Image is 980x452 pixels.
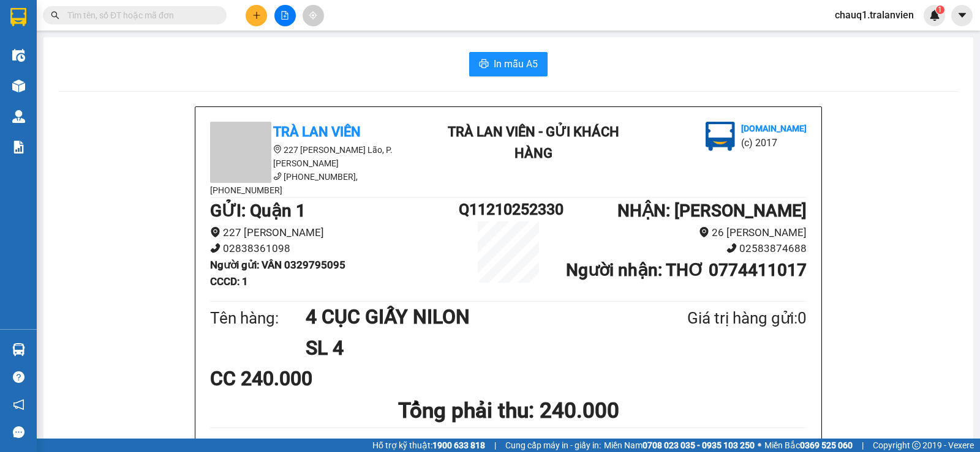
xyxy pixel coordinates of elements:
[12,110,25,123] img: warehouse-icon
[505,439,601,452] span: Cung cấp máy in - giấy in:
[210,201,306,221] b: GỬI : Quận 1
[210,240,459,257] li: 02838361098
[12,80,25,92] img: warehouse-icon
[938,6,942,14] span: 1
[210,306,306,331] div: Tên hàng:
[12,343,25,356] img: warehouse-icon
[459,198,558,221] h1: Q11210252330
[604,439,755,452] span: Miền Nam
[12,141,25,154] img: solution-icon
[273,145,282,154] span: environment
[273,172,282,180] span: phone
[210,227,221,237] span: environment
[558,224,807,241] li: 26 [PERSON_NAME]
[494,439,496,452] span: |
[303,5,324,26] button: aim
[372,439,485,452] span: Hỗ trợ kỹ thuật:
[912,441,921,450] span: copyright
[67,9,212,22] input: Tìm tên, số ĐT hoặc mã đơn
[469,52,548,76] button: printerIn mẫu A5
[246,5,267,26] button: plus
[862,439,864,452] span: |
[558,240,807,257] li: 02583874688
[800,440,853,450] strong: 0369 525 060
[13,371,24,383] span: question-circle
[309,11,317,20] span: aim
[479,59,489,70] span: printer
[617,201,807,221] b: NHẬN : [PERSON_NAME]
[957,10,968,21] span: caret-down
[13,426,24,438] span: message
[210,259,345,271] b: Người gửi : VÂN 0329795095
[628,306,807,331] div: Giá trị hàng gửi: 0
[210,170,431,197] li: [PHONE_NUMBER], [PHONE_NUMBER]
[306,302,628,332] h1: 4 CỤC GIẤY NILON
[494,56,538,72] span: In mẫu A5
[274,5,296,26] button: file-add
[951,5,973,26] button: caret-down
[210,224,459,241] li: 227 [PERSON_NAME]
[741,124,807,133] b: [DOMAIN_NAME]
[764,439,853,452] span: Miền Bắc
[825,7,924,23] span: chauq1.tralanvien
[726,243,737,253] span: phone
[741,135,807,150] li: (c) 2017
[306,333,628,363] h1: SL 4
[252,11,261,20] span: plus
[281,11,289,20] span: file-add
[210,363,407,394] div: CC 240.000
[51,11,59,20] span: search
[929,10,940,21] img: icon-new-feature
[936,6,944,14] sup: 1
[210,243,221,253] span: phone
[432,440,485,450] strong: 1900 633 818
[210,143,431,170] li: 227 [PERSON_NAME] Lão, P. [PERSON_NAME]
[210,394,807,428] h1: Tổng phải thu: 240.000
[12,49,25,62] img: warehouse-icon
[706,122,735,151] img: logo.jpg
[273,124,361,139] b: Trà Lan Viên
[10,8,26,26] img: logo-vxr
[758,443,761,448] span: ⚪️
[699,227,709,237] span: environment
[210,275,248,287] b: CCCD : 1
[448,124,619,161] b: Trà Lan Viên - Gửi khách hàng
[643,440,755,450] strong: 0708 023 035 - 0935 103 250
[566,260,807,280] b: Người nhận : THƠ 0774411017
[13,399,24,410] span: notification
